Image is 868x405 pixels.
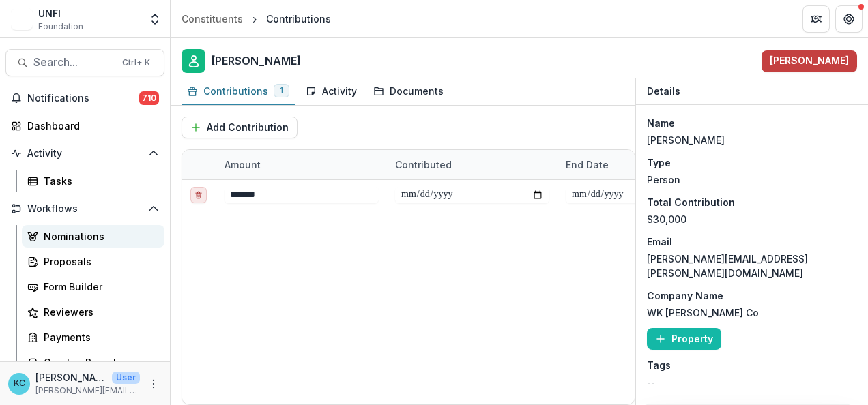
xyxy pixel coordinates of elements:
div: amount [216,150,387,179]
div: Contributions [266,12,331,26]
button: Property [647,328,721,350]
p: $30,000 [647,212,686,226]
button: Open Activity [5,142,164,164]
div: Nominations [44,229,154,243]
div: Payments [44,330,154,344]
p: Total Contribution [647,195,735,209]
div: Reviewers [44,305,154,319]
a: Form Builder [22,275,164,298]
p: Email [647,235,857,249]
a: Constituents [176,9,248,29]
div: Dashboard [27,119,154,133]
div: amount [216,157,269,172]
div: Documents [368,81,449,101]
button: Open Workflows [5,198,164,220]
div: Tasks [44,174,154,188]
span: 710 [139,91,159,105]
span: Notifications [27,93,139,104]
a: Nominations [22,225,164,247]
div: Kristine Creveling [14,379,25,388]
p: [PERSON_NAME][EMAIL_ADDRESS][PERSON_NAME][DOMAIN_NAME] [35,385,140,397]
a: Activity [300,78,362,105]
a: Contributions1 [182,78,295,105]
button: [PERSON_NAME] [762,50,857,72]
button: delete [190,187,207,203]
p: [PERSON_NAME] [647,133,725,147]
button: Get Help [835,5,863,33]
p: Details [647,84,680,99]
p: Name [647,116,675,130]
button: Notifications710 [5,87,164,109]
a: Reviewers [22,301,164,323]
img: UNFI [11,8,33,30]
div: Contributed [387,150,558,179]
span: Search... [33,56,114,69]
div: Ctrl + K [119,55,153,70]
div: Contributed [387,157,460,172]
div: Activity [300,81,362,101]
p: Type [647,155,671,170]
a: Documents [368,78,449,105]
button: More [145,376,162,392]
a: Payments [22,326,164,348]
div: Constituents [182,12,243,26]
a: Dashboard [5,115,164,137]
button: Partners [802,5,830,33]
div: Contributions [203,84,268,98]
p: Tags [647,358,671,372]
div: End Date [558,150,728,179]
div: Form Builder [44,280,154,294]
span: Activity [27,148,143,160]
p: -- [647,375,655,389]
span: Foundation [38,20,83,33]
nav: breadcrumb [176,9,336,29]
p: WK [PERSON_NAME] Co [647,305,759,320]
p: Person [647,172,680,187]
button: Search... [5,49,164,76]
a: Tasks [22,170,164,192]
span: Workflows [27,203,143,215]
button: Add Contribution [182,117,298,138]
h2: [PERSON_NAME] [211,55,301,67]
a: Grantee Reports [22,351,164,374]
p: [PERSON_NAME] [35,370,106,385]
span: 1 [280,86,283,95]
button: Open entity switcher [145,5,164,33]
p: User [112,372,140,384]
div: End Date [558,157,617,172]
p: [PERSON_NAME][EMAIL_ADDRESS][PERSON_NAME][DOMAIN_NAME] [647,252,857,280]
div: Proposals [44,254,154,269]
a: Proposals [22,250,164,273]
p: Company Name [647,288,857,303]
div: UNFI [38,6,83,20]
div: Grantee Reports [44,355,154,370]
